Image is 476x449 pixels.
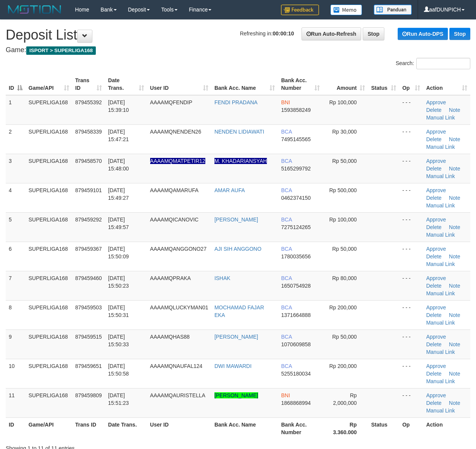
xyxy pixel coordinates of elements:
td: - - - [399,388,423,417]
a: Delete [426,107,441,113]
a: [PERSON_NAME] [214,392,258,398]
td: - - - [399,212,423,242]
span: Nama rekening ada tanda titik/strip, harap diedit [150,158,205,164]
img: panduan.png [374,5,412,15]
a: Delete [426,253,441,260]
td: SUPERLIGA168 [25,330,72,359]
a: Stop [363,27,384,40]
span: 879459101 [75,187,102,193]
th: Amount: activate to sort column ascending [323,73,368,95]
a: Manual Link [426,261,455,267]
span: Copy 0462374150 to clipboard [281,195,311,201]
a: FENDI PRADANA [214,99,258,105]
span: BNI [281,392,290,398]
a: Approve [426,275,446,281]
span: BCA [281,363,292,369]
a: Note [449,166,460,172]
td: 1 [6,95,25,125]
td: 9 [6,330,25,359]
a: Delete [426,341,441,347]
span: [DATE] 15:50:33 [108,334,129,347]
td: 6 [6,242,25,271]
td: - - - [399,242,423,271]
a: Manual Link [426,173,455,179]
th: Date Trans. [105,417,147,439]
a: Delete [426,400,441,406]
span: AAAAMQAURISTELLA [150,392,206,398]
span: BCA [281,334,292,340]
span: 879455392 [75,99,102,105]
td: - - - [399,330,423,359]
a: Approve [426,99,446,105]
span: AAAAMQNAUFAL124 [150,363,203,369]
th: User ID [147,417,211,439]
span: 879459503 [75,304,102,310]
a: Manual Link [426,290,455,296]
th: Trans ID: activate to sort column ascending [72,73,105,95]
a: Approve [426,129,446,135]
a: [PERSON_NAME] [214,217,258,223]
a: Note [449,136,460,142]
a: DWI MAWARDI [214,363,252,369]
td: - - - [399,271,423,300]
span: Copy 7495145565 to clipboard [281,136,311,142]
span: Rp 100,000 [329,99,357,105]
th: User ID: activate to sort column ascending [147,73,211,95]
th: Trans ID [72,417,105,439]
a: Note [449,107,460,113]
a: Manual Link [426,349,455,355]
a: Delete [426,224,441,230]
span: 879458570 [75,158,102,164]
span: Rp 50,000 [332,246,357,252]
a: Run Auto-Refresh [301,27,361,40]
span: Rp 30,000 [332,129,357,135]
a: Approve [426,158,446,164]
a: Note [449,195,460,201]
a: Delete [426,136,441,142]
a: Note [449,400,460,406]
a: Approve [426,334,446,340]
span: Rp 50,000 [332,158,357,164]
a: Manual Link [426,320,455,326]
th: Status: activate to sort column ascending [368,73,399,95]
th: Rp 3.360.000 [323,417,368,439]
span: AAAAMQLUCKYMAN01 [150,304,208,310]
td: SUPERLIGA168 [25,212,72,242]
td: 2 [6,124,25,154]
a: Delete [426,283,441,289]
a: Manual Link [426,202,455,209]
span: [DATE] 15:49:27 [108,187,129,201]
span: Refreshing in: [240,30,294,37]
td: SUPERLIGA168 [25,271,72,300]
th: ID [6,417,25,439]
th: Bank Acc. Number [278,417,323,439]
th: Date Trans.: activate to sort column ascending [105,73,147,95]
td: 11 [6,388,25,417]
a: Run Auto-DPS [398,28,448,40]
span: AAAAMQICANOVIC [150,217,199,223]
span: Copy 1070609858 to clipboard [281,341,311,347]
a: AMAR AUFA [214,187,245,193]
span: BCA [281,129,292,135]
span: BCA [281,304,292,310]
span: 879459292 [75,217,102,223]
span: [DATE] 15:49:57 [108,217,129,230]
th: ID: activate to sort column descending [6,73,25,95]
label: Search: [396,58,470,69]
span: BCA [281,187,292,193]
span: BCA [281,217,292,223]
a: Note [449,371,460,377]
th: Game/API [25,417,72,439]
td: SUPERLIGA168 [25,95,72,125]
td: 10 [6,359,25,388]
a: Manual Link [426,232,455,238]
a: Note [449,253,460,260]
a: AJI SIH ANGGONO [214,246,262,252]
a: Note [449,224,460,230]
span: [DATE] 15:50:31 [108,304,129,318]
span: [DATE] 15:47:21 [108,129,129,142]
img: MOTION_logo.png [6,4,63,15]
td: SUPERLIGA168 [25,242,72,271]
th: Op [399,417,423,439]
span: BCA [281,246,292,252]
